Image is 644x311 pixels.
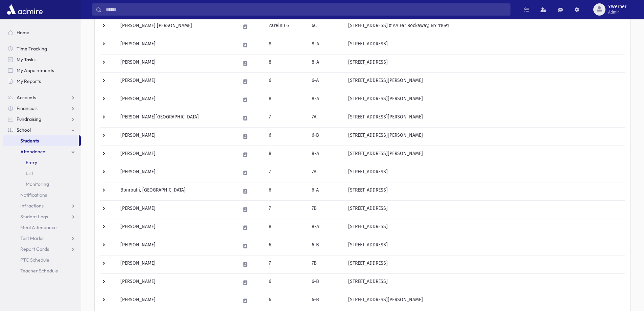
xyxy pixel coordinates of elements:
td: 6 [265,292,308,310]
a: Accounts [3,92,81,103]
td: 8 [265,219,308,237]
td: [STREET_ADDRESS][PERSON_NAME] [344,146,625,164]
span: Entry [26,159,37,165]
a: Entry [3,157,81,168]
td: [PERSON_NAME] [116,219,236,237]
span: Notifications [20,192,47,198]
td: [PERSON_NAME][GEOGRAPHIC_DATA] [116,109,236,127]
td: 6-B [308,292,344,310]
span: My Tasks [17,57,35,63]
a: Fundraising [3,114,81,125]
td: [STREET_ADDRESS][PERSON_NAME] [344,72,625,91]
td: 8-A [308,91,344,109]
td: [PERSON_NAME] [116,72,236,91]
span: Financials [17,105,38,111]
span: PTC Schedule [20,257,49,263]
td: 7A [308,164,344,182]
input: Search [102,3,510,16]
td: [STREET_ADDRESS][PERSON_NAME] [344,109,625,127]
td: [PERSON_NAME] [116,292,236,310]
td: [STREET_ADDRESS][PERSON_NAME] [344,91,625,109]
td: 8 [265,146,308,164]
td: [PERSON_NAME] [116,200,236,219]
td: 7 [265,255,308,273]
a: Student Logs [3,211,81,222]
td: 8-A [308,54,344,72]
a: Home [3,27,81,38]
span: Accounts [17,94,36,101]
a: My Tasks [3,54,81,65]
a: Meal Attendance [3,222,81,233]
td: [STREET_ADDRESS] [344,273,625,292]
span: YWerner [608,4,626,9]
td: [STREET_ADDRESS] [344,219,625,237]
span: Time Tracking [17,46,47,52]
td: 7 [265,109,308,127]
td: 7B [308,255,344,273]
span: Attendance [20,149,45,155]
td: 6-B [308,237,344,255]
td: 6 [265,182,308,200]
a: Attendance [3,146,81,157]
a: My Appointments [3,65,81,76]
a: Test Marks [3,233,81,244]
td: 6 [265,273,308,292]
span: My Appointments [17,67,54,73]
a: My Reports [3,76,81,87]
td: 7A [308,109,344,127]
a: Infractions [3,200,81,211]
td: 6-A [308,182,344,200]
span: Home [17,29,29,36]
td: 6-A [308,72,344,91]
span: School [17,127,31,133]
td: [PERSON_NAME] [116,255,236,273]
td: [STREET_ADDRESS][PERSON_NAME] [344,127,625,146]
td: [PERSON_NAME] [116,164,236,182]
td: 6 [265,237,308,255]
td: [PERSON_NAME] [116,146,236,164]
span: My Reports [17,78,41,84]
span: Report Cards [20,246,49,252]
a: Students [3,135,79,146]
td: 8-A [308,146,344,164]
td: [STREET_ADDRESS] [344,164,625,182]
span: Infractions [20,203,44,209]
td: 7 [265,164,308,182]
td: [STREET_ADDRESS] [344,200,625,219]
td: 8 [265,36,308,54]
a: Notifications [3,190,81,200]
span: Students [20,138,39,144]
td: [STREET_ADDRESS] [344,36,625,54]
td: 7B [308,200,344,219]
td: [PERSON_NAME] [116,237,236,255]
td: 8 [265,54,308,72]
a: Report Cards [3,244,81,254]
td: 6 [265,72,308,91]
td: Bonrouhi, [GEOGRAPHIC_DATA] [116,182,236,200]
img: AdmirePro [5,3,44,16]
td: [PERSON_NAME] [116,54,236,72]
span: Admin [608,9,626,15]
td: [PERSON_NAME] [PERSON_NAME] [116,18,236,36]
a: PTC Schedule [3,254,81,265]
span: List [26,170,33,176]
td: [STREET_ADDRESS] [344,255,625,273]
a: Financials [3,103,81,114]
span: Test Marks [20,235,43,241]
span: Fundraising [17,116,41,122]
a: Time Tracking [3,43,81,54]
td: [STREET_ADDRESS] # AA Far Rockaway, NY 11691 [344,18,625,36]
a: Teacher Schedule [3,265,81,276]
td: 6-B [308,273,344,292]
td: [STREET_ADDRESS][PERSON_NAME] [344,292,625,310]
span: Teacher Schedule [20,268,58,274]
td: [PERSON_NAME] [116,36,236,54]
td: [STREET_ADDRESS] [344,54,625,72]
td: [STREET_ADDRESS] [344,182,625,200]
td: [PERSON_NAME] [116,127,236,146]
td: [PERSON_NAME] [116,273,236,292]
span: Monitoring [26,181,49,187]
td: [PERSON_NAME] [116,91,236,109]
td: 6-B [308,127,344,146]
a: School [3,125,81,135]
